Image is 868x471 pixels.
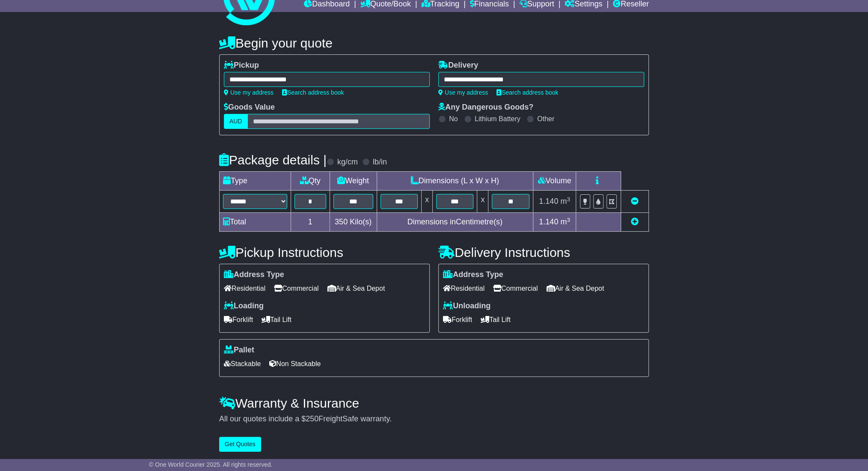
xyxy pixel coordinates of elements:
td: Weight [330,172,377,191]
label: Lithium Battery [475,115,520,123]
span: © One World Courier 2025. All rights reserved. [149,461,273,468]
span: Residential [443,282,485,295]
a: Search address book [496,89,558,96]
span: Air & Sea Depot [327,282,385,295]
label: Pallet [224,346,254,355]
label: Goods Value [224,103,275,112]
a: Search address book [282,89,344,96]
a: Remove this item [631,197,639,206]
td: Dimensions (L x W x H) [377,172,533,191]
label: kg/cm [337,158,358,167]
label: Address Type [224,270,284,280]
label: Address Type [443,270,503,280]
span: Forklift [224,313,253,326]
span: Stackable [224,357,261,370]
td: Dimensions in Centimetre(s) [377,213,533,232]
h4: Warranty & Insurance [219,396,649,410]
sup: 3 [567,196,570,203]
td: 1 [291,213,330,232]
span: 350 [335,218,348,226]
span: Tail Lift [481,313,511,326]
span: Forklift [443,313,472,326]
span: Air & Sea Depot [547,282,604,295]
td: Total [220,213,291,232]
label: Any Dangerous Goods? [438,103,533,112]
h4: Package details | [219,153,327,167]
td: Qty [291,172,330,191]
span: Commercial [493,282,538,295]
h4: Pickup Instructions [219,245,430,259]
td: x [477,191,488,213]
span: Residential [224,282,265,295]
span: 1.140 [539,218,558,226]
span: Commercial [274,282,318,295]
span: m [560,218,570,226]
a: Add new item [631,218,639,226]
label: Unloading [443,301,490,311]
td: Type [220,172,291,191]
h4: Delivery Instructions [438,245,649,259]
sup: 3 [567,217,570,223]
td: Volume [533,172,576,191]
span: 250 [306,414,318,423]
span: Tail Lift [262,313,291,326]
span: Non Stackable [269,357,321,370]
td: x [422,191,433,213]
label: No [449,115,458,123]
label: Other [537,115,554,123]
label: Loading [224,301,264,311]
td: Kilo(s) [330,213,377,232]
label: Delivery [438,61,478,70]
label: Pickup [224,61,259,70]
span: 1.140 [539,197,558,206]
span: m [560,197,570,206]
div: All our quotes include a $ FreightSafe warranty. [219,414,649,424]
a: Use my address [438,89,488,96]
button: Get Quotes [219,437,261,452]
label: lb/in [373,158,387,167]
label: AUD [224,114,248,129]
h4: Begin your quote [219,36,649,50]
a: Use my address [224,89,273,96]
